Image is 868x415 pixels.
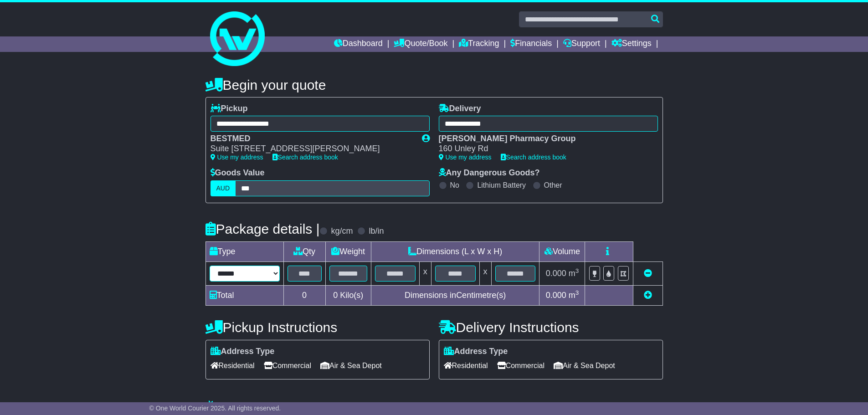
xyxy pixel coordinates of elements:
[439,144,649,154] div: 160 Unley Rd
[371,285,539,305] td: Dimensions in Centimetre(s)
[575,267,579,274] sup: 3
[369,226,384,236] label: lb/in
[439,104,481,114] label: Delivery
[611,36,652,52] a: Settings
[575,289,579,296] sup: 3
[211,134,413,144] div: BESTMED
[501,154,566,161] a: Search address book
[444,359,488,373] span: Residential
[205,221,320,236] h4: Package details |
[211,359,255,373] span: Residential
[205,77,663,92] h4: Begin your quote
[211,168,265,178] label: Goods Value
[211,347,275,357] label: Address Type
[371,241,539,261] td: Dimensions (L x W x H)
[444,347,508,357] label: Address Type
[325,285,371,305] td: Kilo(s)
[149,405,281,412] span: © One World Courier 2025. All rights reserved.
[563,36,600,52] a: Support
[539,241,585,261] td: Volume
[644,269,652,278] a: Remove this item
[439,134,649,144] div: [PERSON_NAME] Pharmacy Group
[644,291,652,300] a: Add new item
[569,269,579,278] span: m
[320,359,382,373] span: Air & Sea Depot
[211,154,263,161] a: Use my address
[333,291,338,300] span: 0
[510,36,552,52] a: Financials
[439,320,663,335] h4: Delivery Instructions
[554,359,615,373] span: Air & Sea Depot
[477,181,526,190] label: Lithium Battery
[544,181,562,190] label: Other
[569,291,579,300] span: m
[459,36,499,52] a: Tracking
[211,104,248,114] label: Pickup
[283,285,325,305] td: 0
[272,154,338,161] a: Search address book
[264,359,311,373] span: Commercial
[439,154,492,161] a: Use my address
[334,36,383,52] a: Dashboard
[211,180,236,196] label: AUD
[325,241,371,261] td: Weight
[439,168,540,178] label: Any Dangerous Goods?
[450,181,459,190] label: No
[497,359,544,373] span: Commercial
[205,400,663,415] h4: Warranty & Insurance
[546,269,566,278] span: 0.000
[394,36,447,52] a: Quote/Book
[205,285,283,305] td: Total
[546,291,566,300] span: 0.000
[205,241,283,261] td: Type
[211,144,413,154] div: Suite [STREET_ADDRESS][PERSON_NAME]
[419,261,431,285] td: x
[205,320,430,335] h4: Pickup Instructions
[479,261,491,285] td: x
[331,226,353,236] label: kg/cm
[283,241,325,261] td: Qty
